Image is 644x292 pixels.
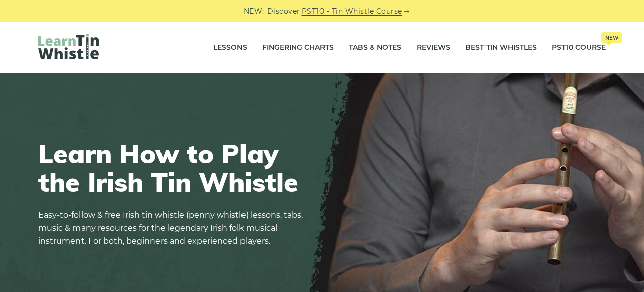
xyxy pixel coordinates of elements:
a: Lessons [213,35,247,60]
a: Tabs & Notes [349,35,401,60]
h1: Learn How to Play the Irish Tin Whistle [38,139,310,197]
img: LearnTinWhistle.com [38,34,99,59]
p: Easy-to-follow & free Irish tin whistle (penny whistle) lessons, tabs, music & many resources for... [38,209,310,248]
a: Reviews [417,35,450,60]
span: New [601,32,622,43]
a: Best Tin Whistles [465,35,537,60]
a: Fingering Charts [262,35,334,60]
a: PST10 CourseNew [552,35,606,60]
